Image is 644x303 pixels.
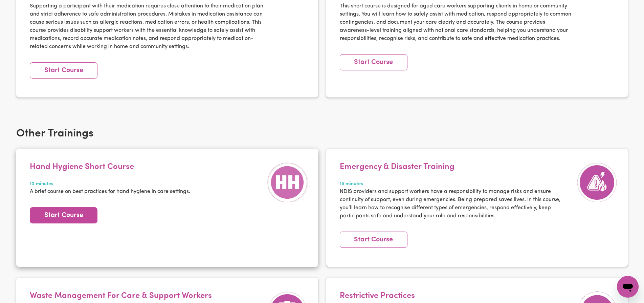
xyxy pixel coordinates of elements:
[340,54,407,70] a: Start Course
[30,62,97,79] a: Start Course
[340,232,407,248] a: Start Course
[30,162,190,172] h4: Hand Hygiene Short Course
[617,276,639,298] iframe: Button to launch messaging window
[30,207,97,223] a: Start Course
[30,188,190,196] p: A brief course on best practices for hand hygiene in care settings.
[30,291,264,301] h4: Waste Management For Care & Support Workers
[340,162,574,172] h4: Emergency & Disaster Training
[340,291,505,301] h4: Restrictive Practices
[30,180,190,188] span: 10 minutes
[340,2,574,43] p: This short course is designed for aged care workers supporting clients in home or community setti...
[340,180,574,188] span: 15 minutes
[340,188,574,220] p: NDIS providers and support workers have a responsibility to manage risks and ensure continuity of...
[16,127,628,140] h2: Other Trainings
[30,2,264,51] p: Supporting a participant with their medication requires close attention to their medication plan ...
